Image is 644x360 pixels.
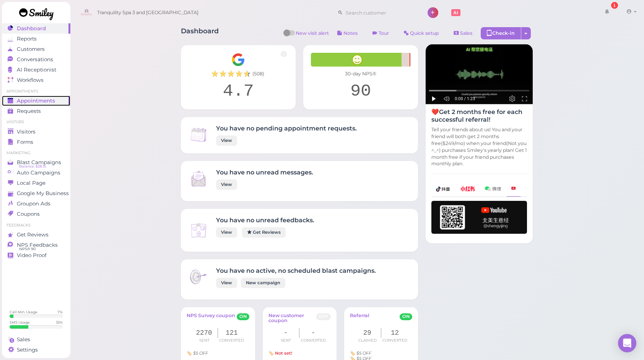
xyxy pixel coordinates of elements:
span: Sales [460,30,472,36]
div: Invitee Coupon title [350,351,412,355]
span: Appointments [17,98,55,104]
a: Groupon Ads [2,199,70,209]
h4: You have no unread feedbacks. [216,217,314,224]
i: $5 OFF [356,350,371,356]
a: Referral [350,313,369,324]
input: Search customer [343,7,417,19]
a: NPS Survey coupon [187,313,235,324]
a: Appointments [2,96,70,106]
a: Tour [366,27,395,39]
div: 121 [218,328,246,338]
div: Coupon title [268,351,331,355]
span: Groupon Ads [17,200,50,207]
div: 1 [611,2,618,9]
div: - [299,328,327,338]
h1: Dashboard [181,27,219,41]
div: 30-day NPS® [311,70,410,77]
a: Requests [2,106,70,116]
a: Customers [2,44,70,54]
span: Workflows [17,77,44,83]
a: NPS Feedbacks NPS® 90 [2,240,70,250]
li: Marketing [2,150,70,156]
div: 7 % [57,310,63,314]
a: New campaign [241,278,285,288]
img: Inbox [189,267,208,287]
span: Conversations [17,56,53,63]
span: Dashboard [17,25,46,32]
div: 90 [311,81,410,102]
img: wechat-a99521bb4f7854bbf8f190d1356e2cdb.png [485,186,501,191]
div: Converted [299,338,327,343]
a: Settings [2,345,70,355]
button: Notes [331,27,364,39]
span: Video Proof [17,252,47,259]
a: Reports [2,34,70,44]
a: Auto Campaigns [2,168,70,178]
a: New customer coupon [268,313,316,324]
a: Conversations [2,54,70,65]
div: SMS Usage [10,320,30,325]
span: Forms [17,139,33,145]
img: AI receptionist [426,44,533,104]
img: douyin-2727e60b7b0d5d1bbe969c21619e8014.png [436,186,450,192]
span: Balance: $28.15 [19,163,46,169]
img: Google__G__Logo-edd0e34f60d7ca4a2f4ece79cff21ae3.svg [231,53,245,67]
p: Tell your friends about us! You and your friend will both get 2 months free($249/mo) when your fr... [431,126,527,167]
span: NPS® 90 [19,246,36,252]
span: Auto Campaigns [17,169,60,176]
a: View [216,135,237,146]
a: View [216,179,237,190]
div: Claimed [354,338,381,343]
span: Google My Business [17,190,69,197]
img: xhs-786d23addd57f6a2be217d5a65f4ab6b.png [460,186,475,191]
span: ( 508 ) [252,70,264,77]
div: Sent [190,338,218,343]
span: Requests [17,108,41,114]
span: Tranquility Spa 3 and [GEOGRAPHIC_DATA] [97,2,198,23]
a: Blast Campaigns Balance: $28.15 [2,157,70,168]
div: Sent [272,338,300,343]
a: Visitors [2,127,70,137]
span: Reports [17,36,37,42]
span: Visitors [17,129,36,135]
h4: You have no active, no scheduled blast campaigns. [216,267,376,274]
div: 12 [381,328,409,338]
div: 29 [354,328,381,338]
span: ON [400,313,412,320]
a: Coupons [2,209,70,219]
li: Appointments [2,89,70,94]
a: View [216,227,237,238]
span: New visit alert [296,30,329,41]
span: AI Receptionist [17,67,56,73]
span: OFF [316,313,331,320]
a: Forms [2,137,70,147]
span: Blast Campaigns [17,159,61,166]
h4: ❤️Get 2 months free for each successful referral! [431,108,527,123]
div: Open Intercom Messenger [618,334,636,352]
a: Sales [447,27,479,39]
span: Settings [17,347,38,353]
img: Inbox [189,125,208,145]
a: Dashboard [2,23,70,34]
div: Converted [218,338,246,343]
div: - [272,328,300,338]
a: Google My Business [2,188,70,199]
h4: You have no pending appointment requests. [216,125,357,132]
span: Customers [17,46,45,52]
i: $5 OFF [193,350,208,356]
span: ON [237,313,249,320]
div: Call Min. Usage [10,310,37,314]
div: Coupon title [187,351,249,355]
img: Inbox [189,220,208,240]
a: Video Proof [2,250,70,261]
a: Get Reviews [2,230,70,240]
span: Coupons [17,211,40,217]
span: Sales [17,336,30,343]
span: NPS Feedbacks [17,242,58,248]
div: 2270 [190,328,218,338]
li: Feedbacks [2,223,70,228]
span: Local Page [17,180,46,186]
a: Local Page [2,178,70,188]
div: 4.7 [189,81,288,102]
li: Visitors [2,119,70,125]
